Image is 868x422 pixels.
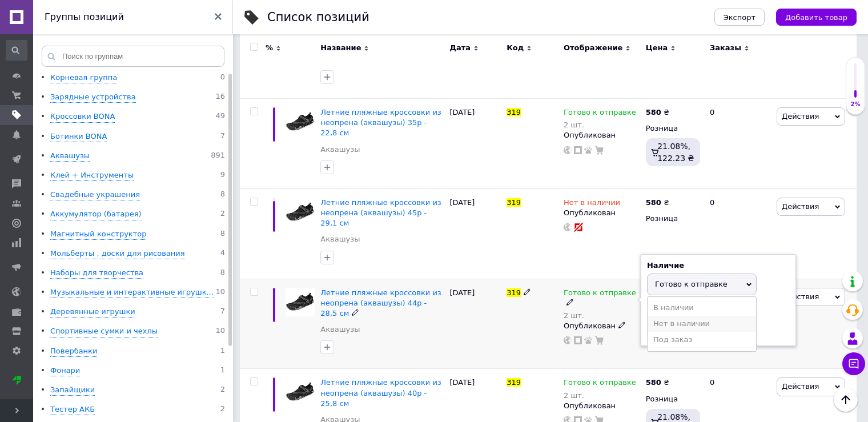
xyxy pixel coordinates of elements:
span: Готово к отправке [564,108,636,120]
span: Экспорт [724,13,756,22]
a: Аквашузы [320,144,360,155]
span: Готово к отправке [655,280,728,288]
div: Корневая группа [50,73,117,83]
li: В наличии [648,300,756,316]
span: 319 [507,198,521,207]
div: 2 шт. [564,391,636,400]
img: Летние пляжные кроссовки из неопрена (аквашузы) 35р - 22,8 см [286,107,315,136]
div: Наборы для творчества [50,268,143,279]
span: Действия [782,292,819,301]
div: Розница [646,123,700,134]
span: 4 [220,248,225,259]
div: Магнитный конструктор [50,229,146,240]
b: 580 [646,108,661,116]
span: 2 [220,209,225,220]
div: Опубликован [564,208,640,218]
span: Заказы [710,43,741,53]
div: Деревянные игрушки [50,307,135,317]
div: Аккумулятор (батарея) [50,209,142,220]
span: 8 [220,229,225,240]
div: Повербанки [50,346,97,357]
img: Летние пляжные кроссовки из неопрена (аквашузы) 40р - 25,8 см [286,377,315,407]
span: Дата [449,43,471,53]
div: 2% [846,101,865,108]
a: Летние пляжные кроссовки из неопрена (аквашузы) 44р - 28,5 см [320,288,441,317]
span: 9 [220,170,225,181]
img: Летние пляжные кроссовки из неопрена (аквашузы) 44р - 28,5 см [286,288,315,317]
span: Действия [782,202,819,211]
div: 2 шт. [564,120,636,129]
div: Клей + Инструменты [50,170,134,181]
span: 1 [220,346,225,357]
span: 10 [215,326,225,337]
div: Список позиций [267,11,369,23]
span: 891 [211,151,225,162]
img: Летние пляжные кроссовки из неопрена (аквашузы) 45р - 29,1 см [286,198,315,227]
div: Запайщики [50,385,95,396]
div: Музыкальные и интерактивные игрушк... [50,287,214,298]
div: Свадебные украшения [50,190,140,200]
span: Название [320,43,361,53]
span: 0 [220,73,225,83]
span: 10 [215,287,225,298]
span: 319 [507,378,521,387]
div: Розница [646,214,700,224]
div: Опубликован [564,321,640,331]
button: Добавить товар [776,9,857,26]
div: ₴ [646,377,669,388]
div: 0 [703,188,774,279]
div: [DATE] [447,279,504,369]
button: Наверх [834,388,858,412]
div: Аквашузы [50,151,90,162]
a: Аквашузы [320,234,360,244]
span: Код [507,43,524,53]
span: 16 [215,92,225,103]
button: Чат с покупателем [842,352,865,375]
div: Мольберты , доски для рисования [50,248,185,259]
a: Летние пляжные кроссовки из неопрена (аквашузы) 45р - 29,1 см [320,198,441,227]
span: Готово к отправке [564,288,636,300]
span: Цена [646,43,668,53]
input: Поиск по группам [42,46,224,67]
span: 1 [220,365,225,376]
a: Аквашузы [320,324,360,335]
div: 0 [703,99,774,189]
span: 49 [215,111,225,122]
div: 2 шт. [564,311,640,320]
div: ₴ [646,107,669,118]
div: Фонари [50,365,80,376]
button: Экспорт [714,9,765,26]
span: 2 [220,385,225,396]
li: Под заказ [648,332,756,348]
div: Опубликован [564,401,640,411]
div: [DATE] [447,99,504,189]
div: Тестер АКБ [50,404,95,415]
span: 8 [220,268,225,279]
div: Спортивные сумки и чехлы [50,326,158,337]
span: 319 [507,288,521,297]
span: Добавить товар [785,13,847,22]
span: 2 [220,404,225,415]
div: ₴ [646,198,669,208]
b: 580 [646,198,661,207]
div: Зарядные устройства [50,92,136,103]
span: Отображение [564,43,622,53]
div: Розница [646,394,700,404]
span: Летние пляжные кроссовки из неопрена (аквашузы) 35р - 22,8 см [320,108,441,137]
span: % [266,43,273,53]
div: [DATE] [447,188,504,279]
li: Нет в наличии [648,316,756,332]
span: Действия [782,382,819,391]
b: 580 [646,378,661,387]
span: 7 [220,307,225,317]
span: 319 [507,108,521,116]
span: 8 [220,190,225,200]
span: Нет в наличии [564,198,620,210]
span: Готово к отправке [564,378,636,390]
div: Ботинки BONA [50,131,107,142]
a: Летние пляжные кроссовки из неопрена (аквашузы) 40р - 25,8 см [320,378,441,407]
span: 7 [220,131,225,142]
